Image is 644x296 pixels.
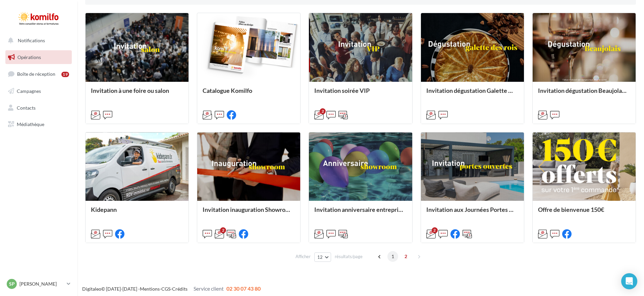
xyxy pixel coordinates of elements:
div: 2 [220,227,226,233]
span: résultats/page [335,253,363,260]
div: Invitation anniversaire entreprise [314,206,407,220]
span: Service client [194,285,224,292]
a: Opérations [4,50,73,64]
a: Médiathèque [4,117,73,131]
button: 12 [314,252,331,262]
a: Mentions [140,286,160,292]
a: Crédits [172,286,187,292]
span: 12 [317,254,323,260]
span: Afficher [296,253,311,260]
div: Invitation à une foire ou salon [91,87,183,101]
span: Notifications [18,38,45,43]
span: Boîte de réception [17,71,55,77]
div: Invitation aux Journées Portes Ouvertes [426,206,519,220]
button: Notifications [4,34,70,48]
a: CGS [161,286,170,292]
div: 2 [432,227,438,233]
div: Invitation soirée VIP [314,87,407,101]
span: Campagnes [17,88,41,94]
span: © [DATE]-[DATE] - - - [82,286,261,292]
a: SP [PERSON_NAME] [5,278,72,290]
div: Catalogue Komilfo [203,87,295,101]
div: 19 [61,72,69,77]
a: Campagnes [4,84,73,98]
span: 02 30 07 43 80 [226,285,261,292]
div: Kidepann [91,206,183,220]
div: Offre de bienvenue 150€ [538,206,630,220]
div: Invitation inauguration Showroom [203,206,295,220]
a: Boîte de réception19 [4,67,73,81]
span: 2 [400,251,411,262]
span: Médiathèque [17,121,44,127]
div: Invitation dégustation Beaujolais Nouveau [538,87,630,101]
p: [PERSON_NAME] [19,281,64,287]
div: 2 [320,108,326,114]
a: Contacts [4,101,73,115]
div: Invitation dégustation Galette des rois [426,87,519,101]
div: Open Intercom Messenger [621,273,637,289]
span: SP [9,281,15,287]
span: Contacts [17,105,36,110]
span: 1 [387,251,398,262]
a: Digitaleo [82,286,101,292]
span: Opérations [17,54,41,60]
